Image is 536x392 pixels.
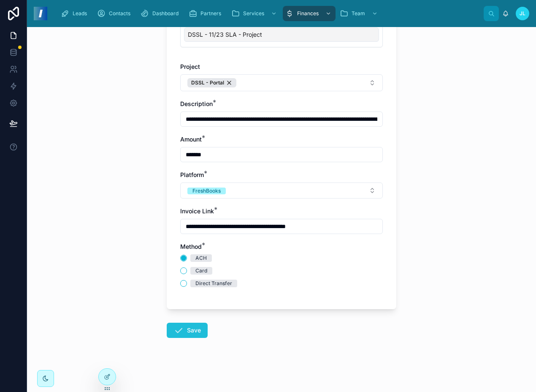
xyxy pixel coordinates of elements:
[180,243,202,250] span: Method
[109,10,130,17] span: Contacts
[192,188,221,194] div: FreshBooks
[195,254,207,262] div: ACH
[188,30,262,39] span: DSSL - 11/23 SLA - Project
[180,207,214,215] span: Invoice Link
[152,10,179,17] span: Dashboard
[54,4,484,23] div: scrollable content
[186,6,227,21] a: Partners
[180,74,383,91] button: Select Button
[180,136,202,143] span: Amount
[95,6,136,21] a: Contacts
[229,6,281,21] a: Services
[180,171,204,178] span: Platform
[352,10,365,17] span: Team
[195,280,232,287] div: Direct Transfer
[180,182,383,199] button: Select Button
[34,7,47,20] img: App logo
[167,323,208,338] button: Save
[243,10,264,17] span: Services
[297,10,319,17] span: Finances
[138,6,184,21] a: Dashboard
[187,78,236,87] button: Unselect 33
[191,79,224,86] span: DSSL - Portal
[337,6,382,21] a: Team
[195,267,207,275] div: Card
[180,100,213,107] span: Description
[58,6,93,21] a: Leads
[520,10,525,17] span: JL
[180,63,200,70] span: Project
[200,10,221,17] span: Partners
[73,10,87,17] span: Leads
[283,6,336,21] a: Finances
